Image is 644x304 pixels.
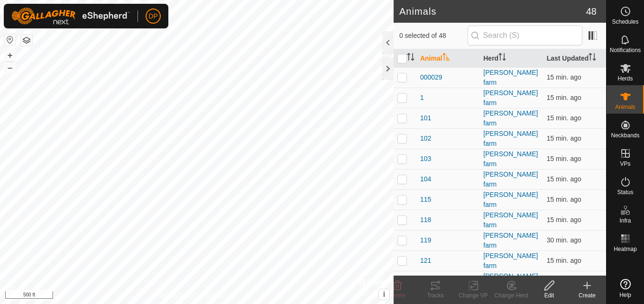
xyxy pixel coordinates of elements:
span: 48 [586,4,597,18]
a: Help [607,275,644,302]
span: Oct 9, 2025, 8:53 AM [547,216,581,224]
span: 0 selected of 48 [399,31,468,41]
div: Change VP [454,291,492,300]
span: Oct 9, 2025, 8:53 AM [547,94,581,101]
span: 000029 [420,72,442,82]
th: Last Updated [543,49,606,68]
span: Oct 9, 2025, 8:53 AM [547,114,581,122]
span: Neckbands [611,133,639,138]
div: [PERSON_NAME] farm [483,251,539,271]
div: [PERSON_NAME] farm [483,108,539,128]
div: [PERSON_NAME] farm [483,231,539,250]
button: Reset Map [4,34,16,45]
div: [PERSON_NAME] farm [483,170,539,189]
span: 115 [420,195,431,205]
p-sorticon: Activate to sort [498,54,506,62]
span: 101 [420,113,431,123]
button: i [379,289,389,300]
div: Tracks [416,291,454,300]
div: [PERSON_NAME] farm [483,88,539,108]
div: Create [568,291,606,300]
span: Heatmap [614,246,637,252]
div: [PERSON_NAME] farm [483,68,539,88]
span: Delete [389,292,406,299]
div: [PERSON_NAME] farm [483,271,539,291]
span: Oct 9, 2025, 8:53 AM [547,175,581,183]
span: Herds [617,76,633,81]
p-sorticon: Activate to sort [442,54,450,62]
div: Change Herd [492,291,530,300]
span: 103 [420,154,431,164]
span: 102 [420,134,431,143]
span: Oct 9, 2025, 8:38 AM [547,236,581,244]
span: Help [619,292,631,298]
th: Herd [479,49,543,68]
span: 104 [420,174,431,184]
th: Animal [416,49,479,68]
span: VPs [620,161,630,167]
p-sorticon: Activate to sort [407,54,414,62]
h2: Animals [399,6,586,17]
span: 121 [420,256,431,266]
span: Oct 9, 2025, 8:53 AM [547,196,581,203]
input: Search (S) [468,26,582,45]
span: i [383,290,385,298]
span: Notifications [610,47,641,53]
span: Oct 9, 2025, 8:53 AM [547,73,581,81]
span: DP [148,11,157,21]
span: Schedules [612,19,638,25]
span: Infra [619,218,631,224]
div: [PERSON_NAME] farm [483,149,539,169]
span: Oct 9, 2025, 8:53 AM [547,155,581,162]
span: Oct 9, 2025, 8:53 AM [547,257,581,264]
div: Edit [530,291,568,300]
span: 118 [420,215,431,225]
span: 1 [420,93,424,103]
div: [PERSON_NAME] farm [483,210,539,230]
a: Contact Us [206,292,234,300]
p-sorticon: Activate to sort [589,54,596,62]
button: Map Layers [21,35,32,46]
button: – [4,62,16,73]
button: + [4,50,16,61]
span: 119 [420,235,431,245]
span: Status [617,189,633,195]
img: Gallagher Logo [11,8,130,25]
div: [PERSON_NAME] farm [483,129,539,149]
span: Oct 9, 2025, 8:53 AM [547,134,581,142]
div: [PERSON_NAME] farm [483,190,539,210]
a: Privacy Policy [159,292,195,300]
span: Animals [615,104,635,110]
